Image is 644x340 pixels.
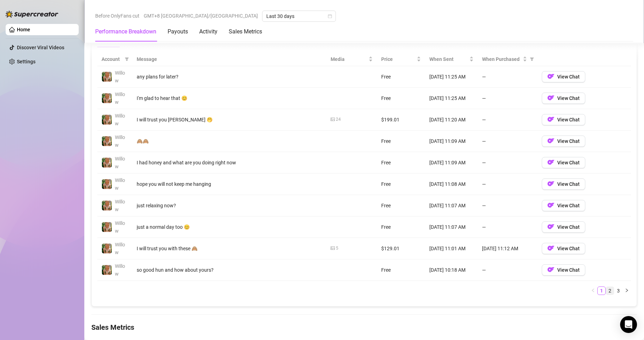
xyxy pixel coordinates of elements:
[331,117,335,121] span: picture
[542,136,585,147] button: OFView Chat
[625,288,629,292] span: right
[557,160,580,165] span: View Chat
[425,195,478,216] td: [DATE] 11:07 AM
[614,287,622,295] a: 3
[377,88,425,109] td: Free
[199,27,217,36] div: Activity
[336,116,341,123] div: 24
[336,245,338,252] div: 5
[547,137,554,144] img: OF
[137,223,322,231] div: just a normal day too 😊
[425,66,478,88] td: [DATE] 11:25 AM
[542,264,585,276] button: OFView Chat
[542,75,585,81] a: OFView Chat
[102,244,112,253] img: Willow
[478,52,538,66] th: When Purchased
[137,73,322,81] div: any plans for later?
[377,216,425,238] td: Free
[547,245,554,252] img: OF
[557,224,580,230] span: View Chat
[425,216,478,238] td: [DATE] 11:07 AM
[425,88,478,109] td: [DATE] 11:25 AM
[115,92,125,105] span: Willow
[102,72,112,82] img: Willow
[102,201,112,210] img: Willow
[478,131,538,152] td: —
[478,109,538,131] td: —
[115,263,125,277] span: Willow
[478,195,538,216] td: —
[102,136,112,146] img: Willow
[542,204,585,210] a: OFView Chat
[331,246,335,250] span: picture
[606,287,614,295] a: 2
[547,180,554,187] img: OF
[102,179,112,189] img: Willow
[557,267,580,273] span: View Chat
[620,316,637,333] div: Open Intercom Messenger
[115,134,125,148] span: Willow
[547,202,554,209] img: OF
[102,158,112,168] img: Willow
[425,52,478,66] th: When Sent
[266,11,332,21] span: Last 30 days
[377,131,425,152] td: Free
[557,117,580,122] span: View Chat
[377,52,425,66] th: Price
[144,11,258,21] span: GMT+8 [GEOGRAPHIC_DATA]/[GEOGRAPHIC_DATA]
[125,57,129,61] span: filter
[528,54,535,64] span: filter
[557,95,580,101] span: View Chat
[542,178,585,190] button: OFView Chat
[115,199,125,212] span: Willow
[557,203,580,208] span: View Chat
[557,138,580,144] span: View Chat
[542,243,585,254] button: OFView Chat
[115,156,125,169] span: Willow
[597,287,606,295] li: 1
[102,93,112,103] img: Willow
[542,221,585,233] button: OFView Chat
[328,14,332,18] span: calendar
[132,52,326,66] th: Message
[547,73,554,80] img: OF
[377,174,425,195] td: Free
[229,27,262,36] div: Sales Metrics
[137,180,322,188] div: hope you will not keep me hanging
[547,94,554,101] img: OF
[137,137,322,145] div: 🙈🙈
[606,287,614,295] li: 2
[478,216,538,238] td: —
[547,116,554,123] img: OF
[589,287,597,295] button: left
[557,74,580,80] span: View Chat
[589,287,597,295] li: Previous Page
[123,54,130,64] span: filter
[377,109,425,131] td: $199.01
[478,88,538,109] td: —
[547,159,554,166] img: OF
[115,242,125,255] span: Willow
[623,287,631,295] button: right
[478,259,538,281] td: —
[542,140,585,145] a: OFView Chat
[429,55,468,63] span: When Sent
[542,183,585,188] a: OFView Chat
[95,27,156,36] div: Performance Breakdown
[547,223,554,230] img: OF
[115,113,125,126] span: Willow
[478,152,538,174] td: —
[137,245,322,252] div: I will trust you with these 🙈
[530,57,534,61] span: filter
[542,226,585,231] a: OFView Chat
[377,259,425,281] td: Free
[137,94,322,102] div: I'm glad to hear that 😊
[542,157,585,168] button: OFView Chat
[542,247,585,253] a: OFView Chat
[557,181,580,187] span: View Chat
[137,202,322,209] div: just relaxing now?
[102,265,112,275] img: Willow
[557,246,580,251] span: View Chat
[542,161,585,167] a: OFView Chat
[102,115,112,125] img: Willow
